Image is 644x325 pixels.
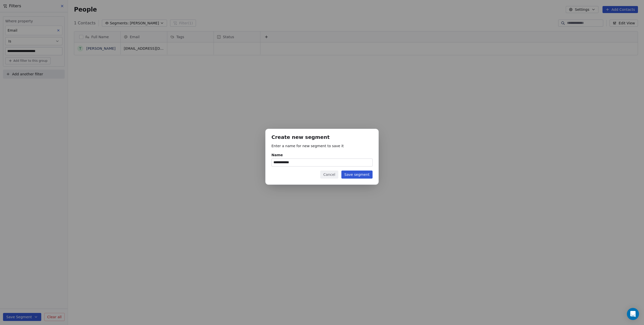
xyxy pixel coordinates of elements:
h1: Create new segment [271,135,373,140]
button: Cancel [320,171,338,179]
div: Name [271,152,373,157]
p: Enter a name for new segment to save it [271,143,373,148]
input: Name [272,159,372,166]
button: Save segment [341,171,373,179]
